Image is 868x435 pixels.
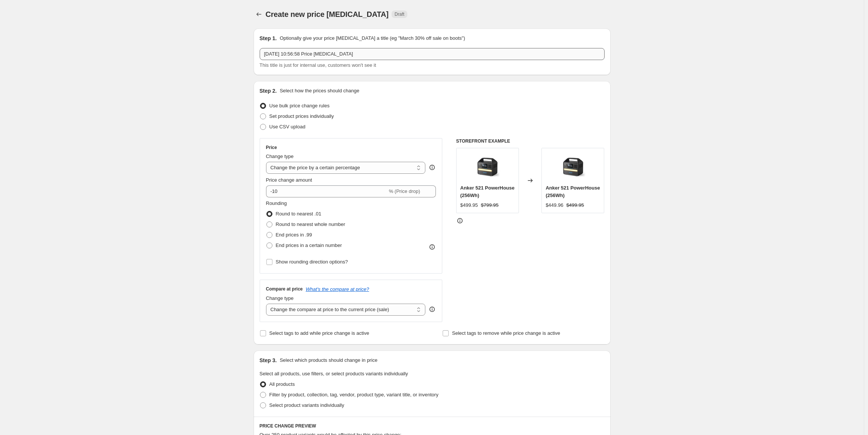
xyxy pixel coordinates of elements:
[460,185,515,198] span: Anker 521 PowerHouse (256Wh)
[306,286,369,292] button: What's the compare at price?
[266,286,303,292] h3: Compare at price
[260,357,277,364] h2: Step 3.
[481,202,499,209] strike: $799.95
[266,154,294,159] span: Change type
[428,306,436,313] div: help
[260,62,376,68] span: This title is just for internal use, customers won't see it
[395,11,404,17] span: Draft
[546,185,600,198] span: Anker 521 PowerHouse (256Wh)
[276,221,345,227] span: Round to nearest whole number
[269,103,330,108] span: Use bulk price change rules
[266,185,387,197] input: -15
[269,113,334,119] span: Set product prices individually
[260,423,605,429] h6: PRICE CHANGE PREVIEW
[269,392,439,397] span: Filter by product, collection, tag, vendor, product type, variant title, or inventory
[558,152,588,182] img: a1720c11_anker_521_powerhouse__256wh__hero__1800x1800px_80x.jpg
[269,124,305,129] span: Use CSV upload
[456,138,605,144] h6: STOREFRONT EXAMPLE
[260,87,277,95] h2: Step 2.
[266,144,277,151] h3: Price
[546,202,563,209] div: $449.96
[276,259,348,265] span: Show rounding direction options?
[472,152,502,182] img: a1720c11_anker_521_powerhouse__256wh__hero__1800x1800px_80x.jpg
[266,295,294,301] span: Change type
[280,357,377,364] p: Select which products should change in price
[276,211,321,217] span: Round to nearest .01
[260,48,605,60] input: 30% off holiday sale
[566,202,584,209] strike: $499.95
[280,35,465,42] p: Optionally give your price [MEDICAL_DATA] a title (eg "March 30% off sale on boots")
[460,202,478,209] div: $499.95
[266,10,389,18] span: Create new price [MEDICAL_DATA]
[452,330,560,336] span: Select tags to remove while price change is active
[269,330,369,336] span: Select tags to add while price change is active
[260,35,277,42] h2: Step 1.
[389,188,420,194] span: % (Price drop)
[276,232,312,238] span: End prices in .99
[266,177,312,183] span: Price change amount
[254,9,264,20] button: Price change jobs
[269,402,344,408] span: Select product variants individually
[280,87,359,95] p: Select how the prices should change
[260,371,408,376] span: Select all products, use filters, or select products variants individually
[266,200,287,206] span: Rounding
[269,381,295,387] span: All products
[428,164,436,171] div: help
[276,242,342,248] span: End prices in a certain number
